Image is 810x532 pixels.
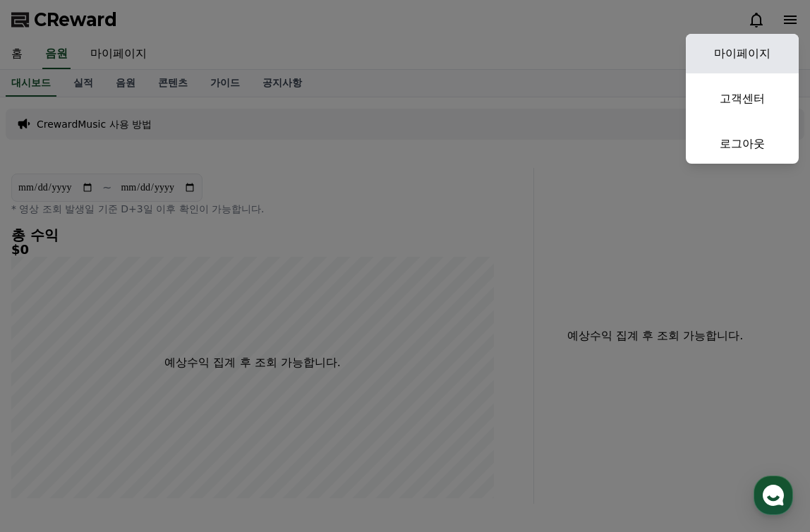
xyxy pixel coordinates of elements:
[93,415,182,450] a: 대화
[218,436,235,447] span: 설정
[44,436,53,447] span: 홈
[182,415,271,450] a: 설정
[686,34,799,164] button: 마이페이지 고객센터 로그아웃
[686,124,799,164] a: 로그아웃
[4,415,93,450] a: 홈
[129,437,146,448] span: 대화
[686,79,799,119] a: 고객센터
[686,34,799,73] a: 마이페이지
